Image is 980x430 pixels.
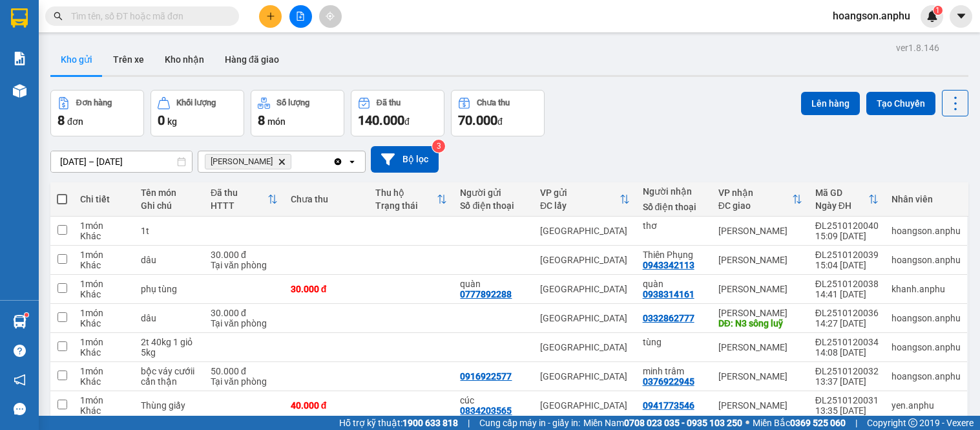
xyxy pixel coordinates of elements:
span: 1 [935,6,940,15]
span: món [267,116,286,127]
div: Mã GD [815,188,868,198]
div: 1 món [80,337,128,347]
span: caret-down [955,10,967,22]
div: 0943342113 [643,260,694,270]
div: Ngày ĐH [815,200,868,211]
div: ĐC giao [718,200,792,211]
button: Số lượng8món [251,90,344,136]
div: ĐL2510120034 [815,337,879,347]
div: Khác [80,405,128,416]
div: Số điện thoại [643,202,705,212]
button: caret-down [950,5,972,28]
span: notification [14,374,26,386]
div: Tại văn phòng [211,376,278,387]
img: icon-new-feature [926,10,938,22]
span: Phan Thiết [211,156,273,167]
button: Đơn hàng8đơn [50,90,144,136]
span: Miền Nam [583,416,742,430]
span: plus [266,12,275,21]
div: DĐ: N3 sông luỹ [718,318,802,328]
div: hoangson.anphu [891,226,961,236]
th: Toggle SortBy [534,182,636,217]
div: ĐL2510120038 [815,279,879,289]
div: dâu [141,313,198,323]
div: [PERSON_NAME] [718,342,802,352]
div: 2t 40kg 1 giỏ 5kg [141,337,198,358]
button: file-add [289,5,312,28]
div: ĐL2510120032 [815,366,879,376]
span: 70.000 [458,113,497,128]
strong: 0708 023 035 - 0935 103 250 [624,418,742,428]
button: Trên xe [103,44,154,75]
div: Khác [80,318,128,328]
div: Khác [80,347,128,358]
span: hoangson.anphu [822,8,921,24]
div: Thùng giấy [141,400,198,411]
div: [GEOGRAPHIC_DATA] [540,255,629,265]
div: 1 món [80,279,128,289]
div: 0777892288 [460,289,512,299]
span: message [14,403,26,415]
svg: Delete [278,158,286,166]
div: VP gửi [540,188,619,198]
div: 13:35 [DATE] [815,405,879,416]
th: Toggle SortBy [809,182,885,217]
div: ĐL2510120031 [815,395,879,405]
span: Miền Bắc [753,416,846,430]
span: file-add [296,12,305,21]
div: khanh.anphu [891,284,961,294]
span: Hỗ trợ kỹ thuật: [339,416,458,430]
span: question-circle [14,345,26,357]
div: Chưa thu [291,194,362,204]
span: đ [497,116,503,127]
span: đơn [67,116,83,127]
span: search [54,12,63,21]
div: 1 món [80,250,128,260]
button: Kho nhận [154,44,214,75]
div: 50.000 đ [211,366,278,376]
div: 13:37 [DATE] [815,376,879,387]
div: 14:41 [DATE] [815,289,879,299]
span: ⚪️ [745,420,749,425]
button: Lên hàng [801,92,860,115]
img: logo-vxr [11,8,28,28]
div: VP nhận [718,188,792,198]
div: [PERSON_NAME] [718,226,802,236]
span: 140.000 [358,113,404,128]
div: cúc [460,395,527,405]
span: đ [404,116,410,127]
span: copyright [908,418,917,427]
input: Tìm tên, số ĐT hoặc mã đơn [71,9,224,23]
div: 30.000 đ [211,250,278,260]
button: Tạo Chuyến [866,92,935,115]
sup: 3 [432,140,445,153]
div: 1 món [80,366,128,376]
img: solution-icon [13,52,26,65]
div: 0834203565 [460,405,512,416]
div: ĐL2510120040 [815,220,879,231]
div: quàn [460,279,527,289]
button: Khối lượng0kg [151,90,244,136]
div: hoangson.anphu [891,313,961,323]
div: 0941773546 [643,400,694,411]
div: Thu hộ [375,188,437,198]
div: Khác [80,289,128,299]
strong: 1900 633 818 [402,418,458,428]
div: phụ tùng [141,284,198,294]
div: [PERSON_NAME] [718,400,802,411]
div: [GEOGRAPHIC_DATA] [540,313,629,323]
div: hoangson.anphu [891,255,961,265]
div: tùng [643,337,705,347]
div: ĐL2510120036 [815,308,879,318]
div: 14:27 [DATE] [815,318,879,328]
div: 30.000 đ [291,284,362,294]
div: 1 món [80,308,128,318]
div: yen.anphu [891,400,961,411]
div: 15:09 [DATE] [815,231,879,241]
sup: 1 [933,6,943,15]
button: Hàng đã giao [214,44,289,75]
div: [GEOGRAPHIC_DATA] [540,342,629,352]
div: 40.000 đ [291,400,362,411]
div: thơ [643,220,705,231]
div: [PERSON_NAME] [718,371,802,382]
